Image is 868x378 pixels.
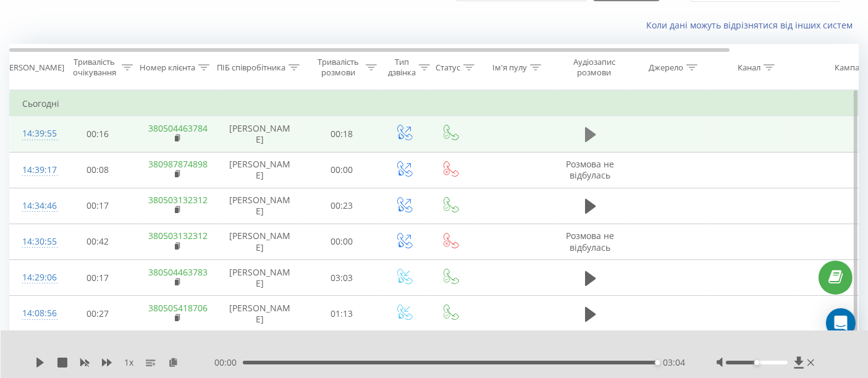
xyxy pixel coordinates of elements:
td: 00:00 [303,224,381,259]
td: 00:16 [59,116,137,152]
td: 00:42 [59,224,137,259]
div: Джерело [649,62,683,73]
a: Коли дані можуть відрізнятися вiд інших систем [646,19,859,31]
div: Accessibility label [754,360,759,365]
div: Accessibility label [655,360,660,365]
td: [PERSON_NAME] [217,224,303,259]
div: Тривалість розмови [314,57,363,78]
td: [PERSON_NAME] [217,260,303,296]
span: 00:00 [214,356,243,369]
td: 00:00 [303,152,381,188]
span: Розмова не відбулась [567,158,615,181]
span: 1 x [124,356,133,369]
td: 01:13 [303,296,381,332]
div: Open Intercom Messenger [826,308,856,338]
div: 14:39:55 [22,122,47,146]
td: [PERSON_NAME] [217,116,303,152]
td: 03:03 [303,260,381,296]
div: [PERSON_NAME] [2,62,64,73]
div: Тривалість очікування [70,57,119,78]
div: Тип дзвінка [388,57,416,78]
span: Розмова не відбулась [567,230,615,253]
div: ПІБ співробітника [217,62,285,73]
td: [PERSON_NAME] [217,296,303,332]
div: 14:30:55 [22,230,47,254]
a: 380503132312 [149,230,208,241]
div: Аудіозапис розмови [564,57,624,78]
div: Номер клієнта [140,62,195,73]
a: 380987874898 [149,158,208,170]
a: 380503132312 [149,194,208,206]
div: Ім'я пулу [492,62,527,73]
div: 14:29:06 [22,266,47,290]
a: 380505418706 [149,302,208,314]
td: 00:17 [59,260,137,296]
td: 00:18 [303,116,381,152]
td: 00:17 [59,188,137,224]
div: 14:08:56 [22,301,47,325]
td: 00:08 [59,152,137,188]
td: [PERSON_NAME] [217,188,303,224]
a: 380504463783 [149,266,208,278]
span: 03:04 [664,356,686,369]
td: [PERSON_NAME] [217,152,303,188]
td: 00:23 [303,188,381,224]
td: 00:27 [59,296,137,332]
div: 14:39:17 [22,158,47,182]
div: 14:34:46 [22,194,47,218]
div: Статус [436,62,460,73]
a: 380504463784 [149,122,208,134]
div: Канал [738,62,761,73]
